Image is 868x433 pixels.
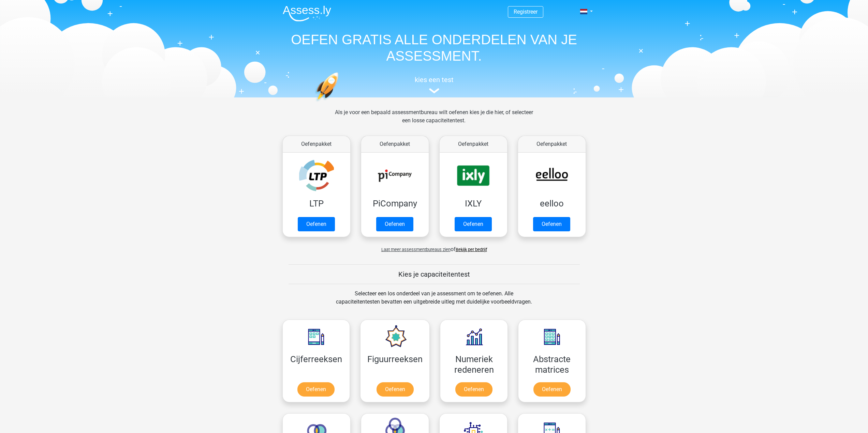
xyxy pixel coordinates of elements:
h5: Kies je capaciteitentest [289,270,580,278]
h5: kies een test [277,76,591,84]
a: Oefenen [377,382,414,397]
img: Assessly [283,5,331,21]
a: Oefenen [376,217,413,231]
a: Oefenen [297,382,335,397]
div: Als je voor een bepaald assessmentbureau wilt oefenen kies je die hier, of selecteer een losse ca... [329,108,539,133]
a: Registreer [514,9,538,15]
div: of [277,240,591,253]
span: Laat meer assessmentbureaus zien [381,247,451,252]
a: Oefenen [533,217,570,231]
a: Bekijk per bedrijf [456,247,487,252]
div: Selecteer een los onderdeel van je assessment om te oefenen. Alle capaciteitentesten bevatten een... [329,290,539,314]
a: Oefenen [455,382,492,397]
a: Oefenen [455,217,492,231]
a: Oefenen [298,217,335,231]
img: assessment [429,88,439,93]
img: oefenen [315,72,365,134]
a: kies een test [277,76,591,94]
h1: OEFEN GRATIS ALLE ONDERDELEN VAN JE ASSESSMENT. [277,31,591,64]
a: Oefenen [533,382,571,397]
